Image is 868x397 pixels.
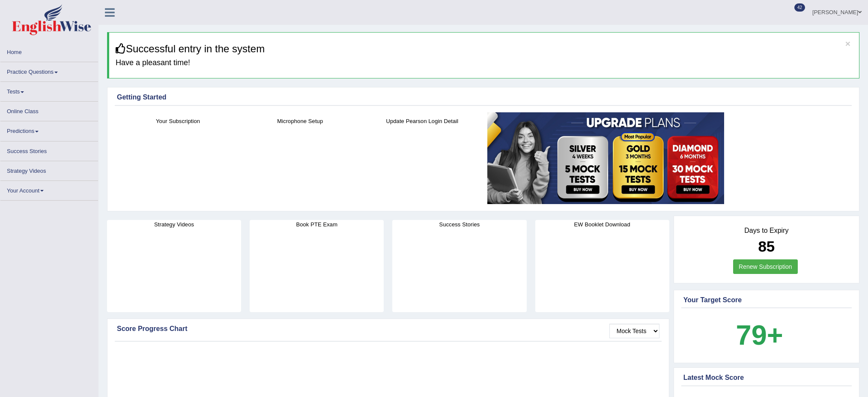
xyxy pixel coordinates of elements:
[0,102,98,118] a: Online Class
[116,59,853,67] h4: Have a pleasant time!
[0,161,98,178] a: Strategy Videos
[683,295,850,305] div: Your Target Score
[365,117,479,126] h4: Update Pearson Login Detail
[683,227,850,235] h4: Days to Expiry
[392,220,526,229] h4: Success Stories
[0,121,98,138] a: Predictions
[243,117,357,126] h4: Microphone Setup
[250,220,384,229] h4: Book PTE Exam
[0,62,98,79] a: Practice Questions
[487,112,724,204] img: small5.jpg
[535,220,669,229] h4: EW Booklet Download
[736,319,783,351] b: 79+
[0,141,98,158] a: Success Stories
[116,43,853,54] h3: Successful entry in the system
[845,39,850,48] button: ×
[121,117,235,126] h4: Your Subscription
[107,220,241,229] h4: Strategy Videos
[794,3,805,12] span: 42
[0,82,98,99] a: Tests
[758,238,775,255] b: 85
[117,324,659,334] div: Score Progress Chart
[0,42,98,59] a: Home
[0,181,98,198] a: Your Account
[683,373,850,383] div: Latest Mock Score
[733,259,798,274] a: Renew Subscription
[117,92,850,102] div: Getting Started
